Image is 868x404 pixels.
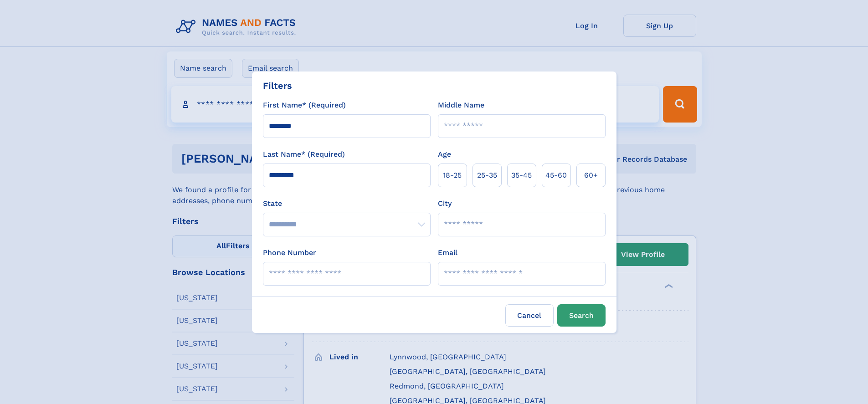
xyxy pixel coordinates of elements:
[263,198,431,209] label: State
[545,170,567,181] span: 45‑60
[505,304,554,327] label: Cancel
[557,304,606,327] button: Search
[438,100,484,111] label: Middle Name
[438,198,452,209] label: City
[443,170,462,181] span: 18‑25
[477,170,497,181] span: 25‑35
[263,247,316,258] label: Phone Number
[263,100,346,111] label: First Name* (Required)
[511,170,532,181] span: 35‑45
[263,79,292,92] div: Filters
[263,149,345,160] label: Last Name* (Required)
[584,170,598,181] span: 60+
[438,247,457,258] label: Email
[438,149,451,160] label: Age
